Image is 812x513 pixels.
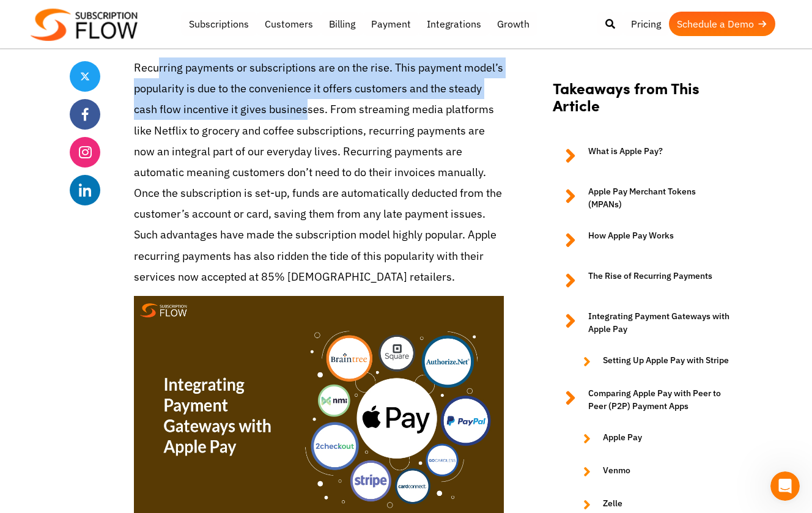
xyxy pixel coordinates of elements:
img: Subscriptionflow [31,9,138,41]
a: Zelle [571,497,730,512]
a: Growth [489,12,537,36]
a: What is Apple Pay? [553,145,730,167]
a: Billing [321,12,363,36]
a: The Rise of Recurring Payments [553,270,730,292]
a: Comparing Apple Pay with Peer to Peer (P2P) Payment Apps [553,387,730,413]
a: Integrations [419,12,489,36]
h2: Takeaways from This Article [553,79,730,127]
a: Venmo [571,464,730,479]
iframe: Intercom live chat [770,471,800,501]
a: How Apple Pay Works [553,229,730,251]
a: Apple Pay Merchant Tokens (MPANs) [553,185,730,211]
p: Recurring payments or subscriptions are on the rise. This payment model’s popularity is due to th... [134,57,504,287]
a: Subscriptions [181,12,257,36]
a: Customers [257,12,321,36]
a: Payment [363,12,419,36]
a: Apple Pay [571,431,730,446]
a: Integrating Payment Gateways with Apple Pay [553,310,730,336]
a: Pricing [623,12,669,36]
a: Setting Up Apple Pay with Stripe [571,354,730,369]
a: Schedule a Demo [669,12,775,36]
